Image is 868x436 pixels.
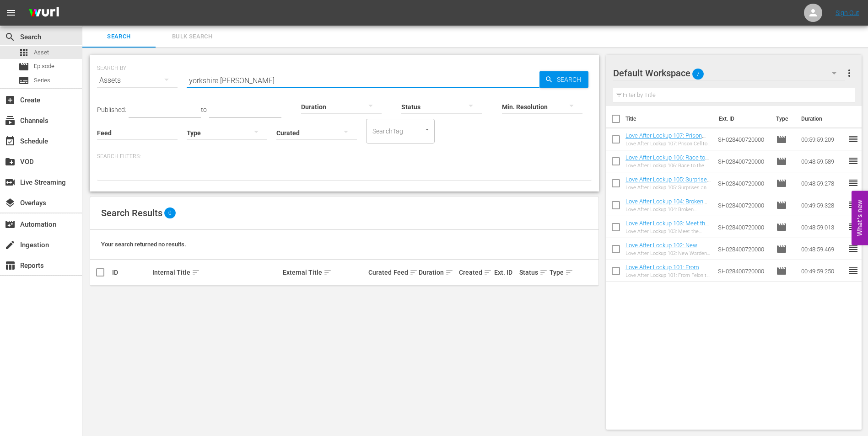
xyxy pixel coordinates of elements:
[5,177,16,188] span: Live Streaming
[101,207,162,218] span: Search Results
[519,267,547,278] div: Status
[18,47,29,58] span: Asset
[625,176,711,217] a: Love After Lockup 105: Surprises and Sentences (Love After Lockup 105: Surprises and Sentences (a...
[798,260,848,282] td: 00:49:59.250
[625,141,711,147] div: Love After Lockup 107: Prison Cell to Wedding Bells
[625,207,711,213] div: Love After Lockup 104: Broken Promises
[419,267,456,278] div: Duration
[613,60,846,86] div: Default Workspace
[625,154,709,188] a: Love After Lockup 106: Race to the Altar (Love After Lockup 106: Race to the Altar (amc_networks_...
[112,269,150,276] div: ID
[848,177,859,188] span: reorder
[625,264,708,305] a: Love After Lockup 101: From Felon to Fiance (Love After Lockup 101: From Felon to Fiance (amc_net...
[798,238,848,260] td: 00:48:59.469
[152,267,280,278] div: Internal Title
[484,268,492,276] span: sort
[714,150,772,172] td: SH028400720000
[539,71,588,88] button: Search
[714,238,772,260] td: SH028400720000
[714,172,772,194] td: SH028400720000
[776,266,787,276] span: Episode
[836,9,859,16] a: Sign Out
[848,243,859,254] span: reorder
[88,32,150,42] span: Search
[798,216,848,238] td: 00:48:59.013
[192,268,200,276] span: sort
[18,75,29,86] span: Series
[848,199,859,210] span: reorder
[550,267,567,278] div: Type
[625,198,708,232] a: Love After Lockup 104: Broken Promises (Love After Lockup 104: Broken Promises (amc_networks_love...
[34,48,49,57] span: Asset
[776,156,787,167] span: Episode
[97,68,178,93] div: Assets
[848,133,859,144] span: reorder
[5,219,16,230] span: Automation
[5,156,16,167] span: VOD
[798,172,848,194] td: 00:48:59.278
[625,229,711,234] div: Love After Lockup 103: Meet the Parents
[714,194,772,216] td: SH028400720000
[34,76,50,85] span: Series
[625,220,709,254] a: Love After Lockup 103: Meet the Parents (Love After Lockup 103: Meet the Parents (amc_networks_lo...
[410,268,418,276] span: sort
[625,106,713,132] th: Title
[771,106,796,132] th: Type
[798,128,848,150] td: 00:59:59.209
[714,216,772,238] td: SH028400720000
[625,242,708,283] a: Love After Lockup 102: New Warden in [GEOGRAPHIC_DATA] (Love After Lockup 102: New Warden in [GEO...
[796,106,851,132] th: Duration
[5,7,16,18] span: menu
[423,125,431,134] button: Open
[445,268,453,276] span: sort
[101,241,186,248] span: Your search returned no results.
[798,150,848,172] td: 00:48:59.589
[714,128,772,150] td: SH028400720000
[368,269,391,276] div: Curated
[5,136,16,147] span: Schedule
[97,106,126,113] span: Published:
[776,222,787,233] span: Episode
[848,265,859,276] span: reorder
[323,268,332,276] span: sort
[798,194,848,216] td: 00:49:59.328
[5,197,16,208] span: Overlays
[22,2,66,24] img: ans4CAIJ8jUAAAAAAAAAAAAAAAAAAAAAAAAgQb4GAAAAAAAAAAAAAAAAAAAAAAAAJMjXAAAAAAAAAAAAAAAAAAAAAAAAgAT5G...
[394,267,416,278] div: Feed
[5,260,16,271] span: Reports
[844,62,855,84] button: more_vert
[692,64,704,84] span: 7
[713,106,771,132] th: Ext. ID
[5,95,16,106] span: Create
[625,250,711,256] div: Love After Lockup 102: New Warden in [GEOGRAPHIC_DATA]
[97,153,592,160] p: Search Filters:
[625,272,711,278] div: Love After Lockup 101: From Felon to Fiance
[539,268,548,276] span: sort
[776,200,787,211] span: Episode
[852,191,868,245] button: Open Feedback Widget
[776,178,787,189] span: Episode
[714,260,772,282] td: SH028400720000
[848,155,859,166] span: reorder
[201,106,207,113] span: to
[34,62,54,71] span: Episode
[625,185,711,191] div: Love After Lockup 105: Surprises and Sentences
[776,244,787,255] span: Episode
[553,71,588,88] span: Search
[625,132,706,146] a: Love After Lockup 107: Prison Cell to Wedding Bells
[5,115,16,126] span: Channels
[565,268,573,276] span: sort
[161,32,223,42] span: Bulk Search
[18,61,29,72] span: Episode
[283,267,366,278] div: External Title
[848,221,859,232] span: reorder
[459,267,491,278] div: Created
[5,32,16,43] span: Search
[776,134,787,145] span: Episode
[164,207,176,218] span: 0
[844,68,855,79] span: more_vert
[494,269,517,276] div: Ext. ID
[5,239,16,250] span: Ingestion
[625,163,711,169] div: Love After Lockup 106: Race to the Altar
